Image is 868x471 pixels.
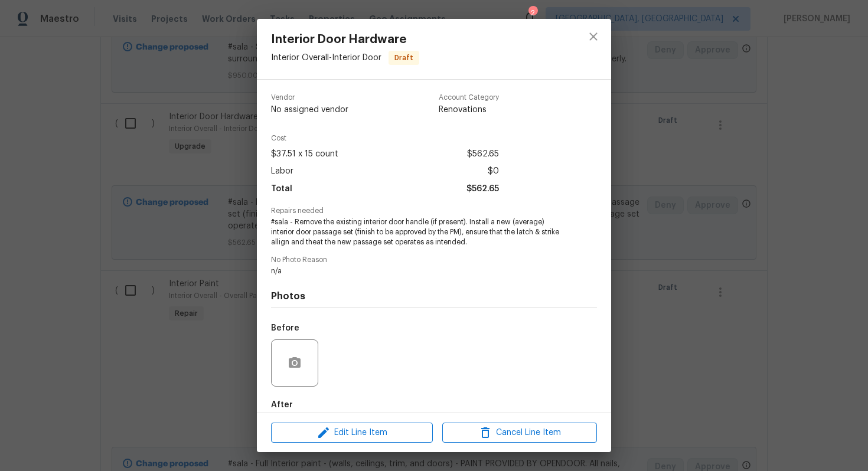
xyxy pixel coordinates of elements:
button: Edit Line Item [271,423,433,443]
span: Draft [390,52,418,64]
span: #sala - Remove the existing interior door handle (if present). Install a new (average) interior d... [271,217,564,247]
span: Repairs needed [271,207,597,215]
button: close [579,22,608,51]
span: Interior Door Hardware [271,33,419,46]
span: Interior Overall - Interior Door [271,54,381,62]
span: Total [271,181,292,198]
span: Renovations [439,104,499,116]
span: Cost [271,135,499,142]
span: No assigned vendor [271,104,348,116]
div: 2 [528,7,537,19]
span: $562.65 [467,146,499,163]
span: No Photo Reason [271,256,597,264]
span: Labor [271,163,293,180]
span: Account Category [439,94,499,102]
h5: Before [271,324,299,332]
span: Cancel Line Item [446,426,593,440]
span: $0 [488,163,499,180]
span: $562.65 [466,181,499,198]
span: Edit Line Item [275,426,429,440]
h5: After [271,401,293,409]
h4: Photos [271,290,597,302]
span: Vendor [271,94,348,102]
span: n/a [271,266,564,276]
button: Cancel Line Item [442,423,597,443]
span: $37.51 x 15 count [271,146,338,163]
